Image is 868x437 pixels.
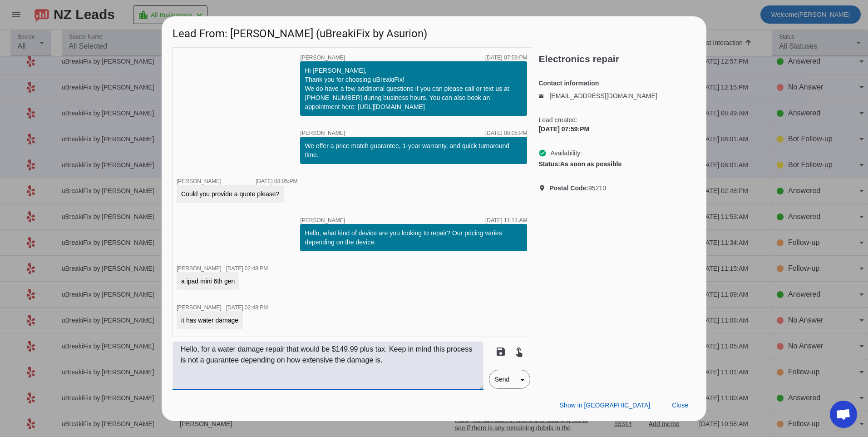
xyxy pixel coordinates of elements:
[485,55,527,60] div: [DATE] 07:59:PM
[538,159,692,169] div: As soon as possible
[485,130,527,136] div: [DATE] 08:05:PM
[538,160,560,168] strong: Status:
[226,266,268,271] div: [DATE] 02:48:PM
[300,218,345,223] span: [PERSON_NAME]
[549,184,606,193] span: 95210
[181,316,238,325] div: it has water damage
[517,374,528,385] mat-icon: arrow_drop_down
[256,179,297,184] div: [DATE] 08:05:PM
[538,79,692,88] h4: Contact information
[162,16,706,47] h1: Lead From: [PERSON_NAME] (uBreakiFix by Asurion)
[181,189,279,199] div: Could you provide a quote please?
[177,304,222,311] span: [PERSON_NAME]
[226,305,268,310] div: [DATE] 02:48:PM
[538,149,547,157] mat-icon: check_circle
[181,277,235,286] div: a ipad mini 6th gen
[560,402,650,409] span: Show in [GEOGRAPHIC_DATA]
[489,370,515,388] span: Send
[305,66,523,111] div: Hi [PERSON_NAME], Thank you for choosing uBreakiFix! We do have a few additional questions if you...
[177,265,222,272] span: [PERSON_NAME]
[305,141,523,159] div: We offer a price match guarantee, 1-year warranty, and quick turnaround time.​
[549,92,657,99] a: [EMAIL_ADDRESS][DOMAIN_NAME]
[485,218,527,223] div: [DATE] 11:11:AM
[538,55,695,64] h2: Electronics repair
[538,184,549,192] mat-icon: location_on
[672,402,688,409] span: Close
[305,228,523,247] div: Hello, what kind of device are you looking to repair? Our pricing varies depending on the device.
[177,178,222,184] span: [PERSON_NAME]
[538,94,549,98] mat-icon: email
[830,401,857,428] div: Open chat
[549,184,588,192] strong: Postal Code:
[300,55,345,60] span: [PERSON_NAME]
[538,115,692,124] span: Lead created:
[550,149,582,158] span: Availability:
[495,346,506,357] mat-icon: save
[538,124,692,134] div: [DATE] 07:59:PM
[552,397,657,414] button: Show in [GEOGRAPHIC_DATA]
[300,130,345,136] span: [PERSON_NAME]
[513,346,524,357] mat-icon: touch_app
[665,397,695,414] button: Close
